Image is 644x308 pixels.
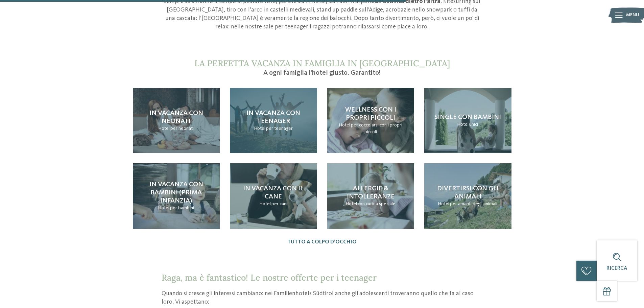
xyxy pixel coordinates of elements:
[469,122,478,127] span: unici
[133,163,220,229] a: Progettate delle vacanze con i vostri figli teenager? In vacanza con bambini (prima infanzia) Hot...
[327,88,414,153] a: Progettate delle vacanze con i vostri figli teenager? Wellness con i propri piccoli Hotel per coc...
[434,114,501,121] span: Single con bambini
[158,206,169,210] span: Hotel
[254,126,265,131] span: Hotel
[243,185,304,200] span: In vacanza con il cane
[149,181,203,204] span: In vacanza con bambini (prima infanzia)
[450,202,497,206] span: per amanti degli animali
[457,122,469,127] span: Hotel
[266,126,293,131] span: per teenager
[437,185,499,200] span: Divertirsi con gli animali
[287,239,357,245] a: Tutto a colpo d’occhio
[230,163,317,229] a: Progettate delle vacanze con i vostri figli teenager? In vacanza con il cane Hotel per cani
[162,289,483,306] p: Quando si cresce gli interessi cambiano: nei Familienhotels Südtirol anche gli adolescenti trover...
[230,88,317,153] a: Progettate delle vacanze con i vostri figli teenager? In vacanza con teenager Hotel per teenager
[606,266,627,271] span: Ricerca
[347,185,395,200] span: Allergie & intolleranze
[339,123,350,127] span: Hotel
[194,58,450,69] span: La perfetta vacanza in famiglia in [GEOGRAPHIC_DATA]
[351,123,402,134] span: per coccolarsi con i propri piccoli
[358,202,396,206] span: con cucina speciale
[260,202,271,206] span: Hotel
[424,88,511,153] a: Progettate delle vacanze con i vostri figli teenager? Single con bambini Hotel unici
[159,126,170,131] span: Hotel
[424,163,511,229] a: Progettate delle vacanze con i vostri figli teenager? Divertirsi con gli animali Hotel per amanti...
[438,202,449,206] span: Hotel
[346,202,357,206] span: Hotel
[170,206,194,210] span: per bambini
[327,163,414,229] a: Progettate delle vacanze con i vostri figli teenager? Allergie & intolleranze Hotel con cucina sp...
[246,110,300,125] span: In vacanza con teenager
[170,126,194,131] span: per neonati
[133,88,220,153] a: Progettate delle vacanze con i vostri figli teenager? In vacanza con neonati Hotel per neonati
[162,272,377,283] span: Raga, ma è fantastico! Le nostre offerte per i teenager
[149,110,203,125] span: In vacanza con neonati
[345,106,396,121] span: Wellness con i propri piccoli
[271,202,287,206] span: per cani
[263,70,381,76] span: A ogni famiglia l’hotel giusto. Garantito!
